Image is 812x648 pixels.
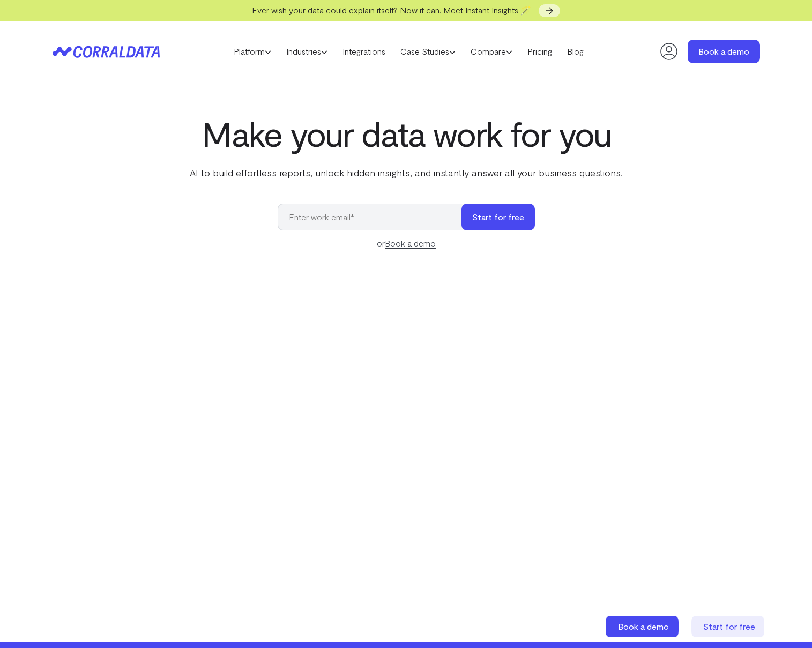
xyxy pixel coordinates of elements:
[252,5,531,15] span: Ever wish your data could explain itself? Now it can. Meet Instant Insights 🪄
[279,43,335,59] a: Industries
[226,43,279,59] a: Platform
[618,621,669,631] span: Book a demo
[560,43,591,59] a: Blog
[688,40,760,63] a: Book a demo
[691,616,766,637] a: Start for free
[188,166,625,180] p: AI to build effortless reports, unlock hidden insights, and instantly answer all your business qu...
[463,43,520,59] a: Compare
[393,43,463,59] a: Case Studies
[188,114,625,153] h1: Make your data work for you
[335,43,393,59] a: Integrations
[385,238,436,249] a: Book a demo
[461,204,535,230] button: Start for free
[703,621,755,631] span: Start for free
[278,204,472,230] input: Enter work email*
[520,43,560,59] a: Pricing
[278,237,535,250] div: or
[606,616,681,637] a: Book a demo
